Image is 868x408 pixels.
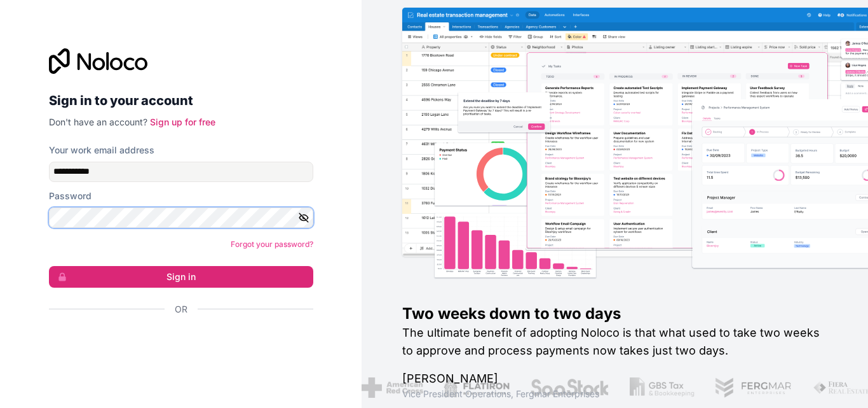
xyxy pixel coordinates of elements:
label: Password [49,190,92,202]
a: Sign up for free [150,116,215,127]
iframe: Button na Mag-sign in gamit ang Google [43,330,309,358]
span: Don't have an account? [49,116,147,127]
input: Email address [49,162,313,182]
span: Or [175,303,187,316]
h1: [PERSON_NAME] [402,370,827,388]
input: Password [49,208,313,228]
button: Sign in [49,266,313,288]
h1: Vice President Operations , Fergmar Enterprises [402,388,827,400]
img: /assets/american-red-cross-BAupjrZR.png [354,377,416,398]
h1: Two weeks down to two days [402,304,827,324]
label: Your work email address [49,144,154,157]
h2: Sign in to your account [49,89,313,112]
h2: The ultimate benefit of adopting Noloco is that what used to take two weeks to approve and proces... [402,324,827,360]
a: Forgot your password? [231,239,313,249]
